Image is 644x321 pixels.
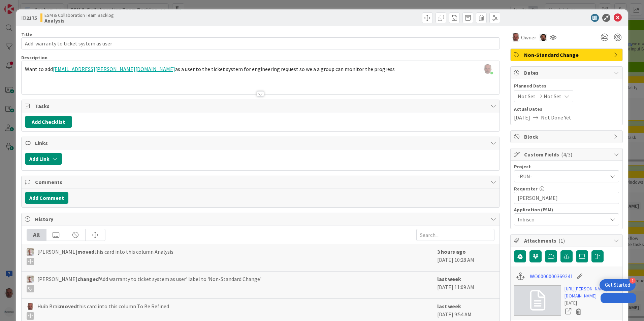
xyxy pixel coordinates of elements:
span: Comments [35,178,487,186]
span: Dates [524,69,610,77]
div: Application (ESM) [514,207,619,212]
span: Description [21,55,47,61]
span: Owner [521,33,536,41]
img: Rd [27,276,34,283]
span: ( 4/3 ) [561,151,572,158]
span: as a user to the ticket system for engineering request so we a a group can monitor the progress [175,66,395,72]
span: [DATE] [514,113,530,121]
button: Add Link [25,153,62,165]
img: Rd [27,248,34,256]
span: Block [524,133,610,141]
div: [DATE] 10:28 AM [437,248,494,268]
span: ( 1 ) [558,237,565,244]
img: HB [512,33,520,41]
span: [PERSON_NAME] 'Add warranty to ticket system as user' label to 'Non-Standard Change' [37,275,261,292]
label: Requester [514,186,538,192]
a: Open [565,307,572,316]
div: [DATE] [565,299,619,307]
span: Attachments [524,237,610,245]
b: moved [77,248,94,255]
label: Title [21,31,32,37]
img: O12jEcQ4hztlznU9UXUTfFJ6X9AFnSjt.jpg [483,64,492,74]
span: Non-Standard Change [524,51,610,59]
a: [EMAIL_ADDRESS][PERSON_NAME][DOMAIN_NAME] [53,66,175,72]
span: ID [21,14,37,22]
span: Planned Dates [514,82,619,90]
span: Actual Dates [514,106,619,113]
span: [PERSON_NAME] this card into this column Analysis [37,248,173,265]
span: Not Done Yet [541,113,571,121]
b: moved [60,303,77,310]
img: HB [27,303,34,310]
input: type card name here... [21,37,500,49]
button: Add Comment [25,192,68,204]
b: last week [437,276,461,282]
b: 2175 [26,14,37,21]
span: Inbisco [518,215,604,224]
span: Tasks [35,102,487,110]
b: last week [437,303,461,310]
span: Not Set [544,92,561,100]
input: Search... [416,229,494,241]
span: History [35,215,487,223]
b: Analysis [44,18,114,23]
div: All [27,229,46,241]
span: Custom Fields [524,150,610,158]
div: Open Get Started checklist, remaining modules: 1 [600,279,636,291]
div: Get Started [605,282,630,288]
button: Add Checklist [25,116,72,128]
img: AC [540,34,547,41]
span: ESM & Collaboration Team Backlog [44,12,114,18]
a: WO0000000369241 [530,272,573,280]
span: Huib Brak this card into this column To Be Refined [37,302,169,320]
span: Links [35,139,487,147]
div: Project [514,164,619,169]
a: [URL][PERSON_NAME][DOMAIN_NAME] [565,285,619,299]
div: 1 [630,278,636,284]
span: Not Set [518,92,536,100]
div: [DATE] 11:09 AM [437,275,494,295]
b: changed [77,276,99,282]
span: Want to add [25,66,53,72]
span: -RUN- [518,172,604,181]
b: 3 hours ago [437,248,466,255]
